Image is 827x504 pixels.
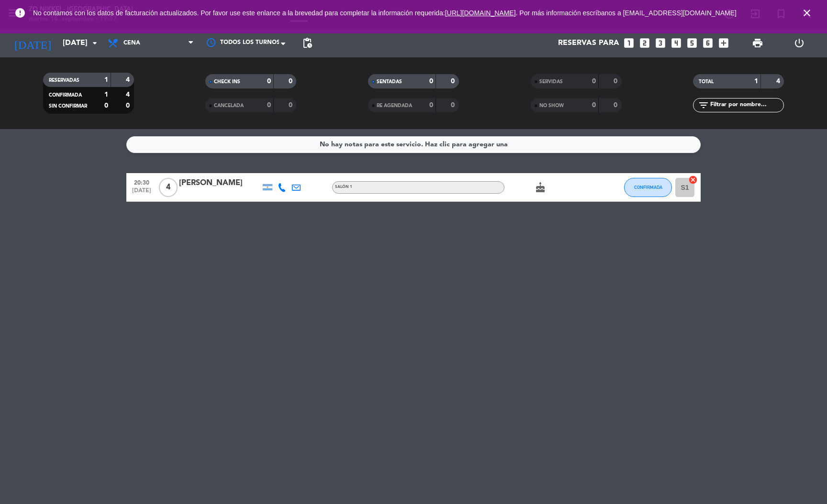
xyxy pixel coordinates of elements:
[776,78,782,85] strong: 4
[624,178,672,197] button: CONFIRMADA
[214,103,244,108] span: CANCELADA
[445,9,516,17] a: [URL][DOMAIN_NAME]
[717,37,730,49] i: add_box
[535,182,546,193] i: cake
[778,29,820,57] div: LOG OUT
[670,37,682,49] i: looks_4
[429,102,433,109] strong: 0
[516,9,737,17] a: . Por más información escríbanos a [EMAIL_ADDRESS][DOMAIN_NAME]
[539,79,563,84] span: SERVIDAS
[539,103,564,108] span: NO SHOW
[335,185,352,189] span: Salón 1
[699,79,714,84] span: TOTAL
[89,37,101,49] i: arrow_drop_down
[709,100,783,110] input: Filtrar por nombre...
[14,7,26,19] i: error
[688,175,698,185] i: cancel
[126,77,132,83] strong: 4
[220,38,280,48] span: Todos los turnos
[451,102,457,109] strong: 0
[7,33,58,54] i: [DATE]
[702,37,714,49] i: looks_6
[614,102,619,109] strong: 0
[320,139,508,150] div: No hay notas para este servicio. Haz clic para agregar una
[654,37,667,49] i: looks_3
[634,185,662,190] span: CONFIRMADA
[126,91,132,98] strong: 4
[302,37,313,49] span: pending_actions
[49,78,79,83] span: RESERVADAS
[377,103,412,108] span: RE AGENDADA
[686,37,698,49] i: looks_5
[592,102,596,109] strong: 0
[289,78,294,85] strong: 0
[49,93,82,98] span: CONFIRMADA
[754,78,758,85] strong: 1
[130,187,154,198] span: [DATE]
[179,177,260,189] div: [PERSON_NAME]
[104,91,108,98] strong: 1
[592,78,596,85] strong: 0
[159,178,178,197] span: 4
[267,102,271,109] strong: 0
[104,77,108,83] strong: 1
[558,39,619,48] span: Reservas para
[698,99,709,111] i: filter_list
[638,37,651,49] i: looks_two
[451,78,457,85] strong: 0
[377,79,402,84] span: SENTADAS
[752,37,763,49] span: print
[104,102,108,109] strong: 0
[214,79,240,84] span: CHECK INS
[614,78,619,85] strong: 0
[123,40,140,46] span: Cena
[793,37,805,49] i: power_settings_new
[267,78,271,85] strong: 0
[49,104,87,109] span: SIN CONFIRMAR
[289,102,294,109] strong: 0
[126,102,132,109] strong: 0
[33,9,737,17] span: No contamos con los datos de facturación actualizados. Por favor use este enlance a la brevedad p...
[623,37,635,49] i: looks_one
[429,78,433,85] strong: 0
[801,7,813,19] i: close
[130,176,154,187] span: 20:30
